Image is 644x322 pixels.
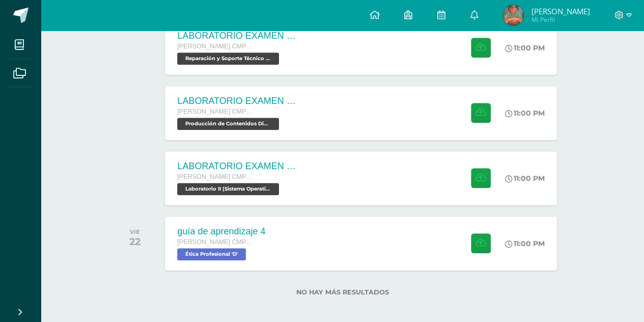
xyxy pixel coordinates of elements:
div: 11:00 PM [505,109,545,118]
span: [PERSON_NAME] CMP Bachillerato en CCLL con Orientación en Computación [177,238,254,246]
span: [PERSON_NAME] CMP Bachillerato en CCLL con Orientación en Computación [177,43,254,50]
div: 11:00 PM [505,174,545,183]
span: [PERSON_NAME] CMP Bachillerato en CCLL con Orientación en Computación [177,108,254,115]
label: No hay más resultados [112,288,573,296]
span: [PERSON_NAME] [531,6,590,16]
div: 11:00 PM [505,43,545,52]
img: a7668162d112cc7a658838c605715d9f.png [503,5,523,25]
span: Laboratorio II (Sistema Operativo Macintoch) 'D' [177,183,279,195]
span: Ética Profesional 'D' [177,248,246,260]
div: guía de aprendizaje 4 [177,226,265,237]
div: LABORATORIO EXAMEN DE UNIDAD [177,96,299,106]
span: Reparación y Soporte Técnico CISCO 'D' [177,52,279,65]
div: LABORATORIO EXAMEN DE UNIDAD [177,161,299,172]
div: 11:00 PM [505,239,545,248]
span: Producción de Contenidos Digitales 'D' [177,118,279,130]
span: [PERSON_NAME] CMP Bachillerato en CCLL con Orientación en Computación [177,173,254,180]
span: Mi Perfil [531,15,590,24]
div: VIE [129,228,141,235]
div: LABORATORIO EXAMEN DE UNIDAD [177,31,299,41]
div: 22 [129,235,141,248]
